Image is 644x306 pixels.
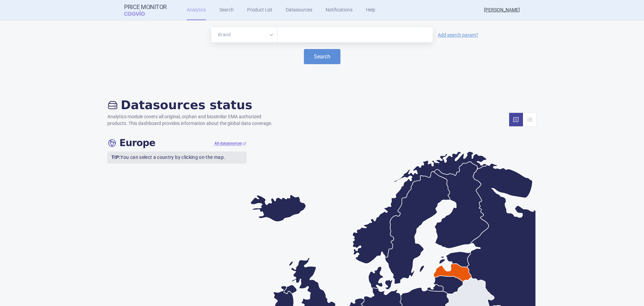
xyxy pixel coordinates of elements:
[124,4,167,10] strong: Price Monitor
[438,33,478,37] a: Add search param?
[107,137,155,149] h4: Europe
[111,155,120,160] strong: TIP:
[304,49,340,64] button: Search
[107,151,247,164] p: You can select a country by clicking on the map.
[124,10,154,16] span: COGVIO
[107,98,279,112] h2: Datasources status
[214,141,247,146] a: All datasources
[124,4,167,16] a: Price MonitorCOGVIO
[107,114,279,127] p: Analytics module covers all original, orphan and biosimilar EMA authorized products. This dashboa...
